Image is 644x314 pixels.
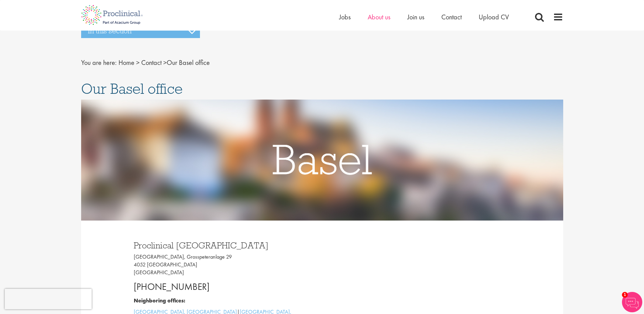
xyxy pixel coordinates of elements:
p: [GEOGRAPHIC_DATA], Grosspeteranlage 29 4052 [GEOGRAPHIC_DATA] [GEOGRAPHIC_DATA] [134,253,317,277]
a: breadcrumb link to Contact [141,58,162,67]
h3: Proclinical [GEOGRAPHIC_DATA] [134,241,317,250]
a: Join us [407,13,424,21]
a: About us [368,13,390,21]
h3: In this section [81,24,200,38]
span: > [136,58,140,67]
img: Chatbot [622,292,642,312]
a: Upload CV [479,13,509,21]
b: Neighboring offices: [134,297,185,304]
span: Our Basel office [81,80,183,98]
span: 1 [622,292,628,298]
p: [PHONE_NUMBER] [134,280,317,294]
iframe: reCAPTCHA [5,289,92,309]
span: > [163,58,167,67]
span: You are here: [81,58,117,67]
a: breadcrumb link to Home [118,58,134,67]
a: Jobs [339,13,351,21]
a: Contact [441,13,462,21]
span: Our Basel office [118,58,210,67]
